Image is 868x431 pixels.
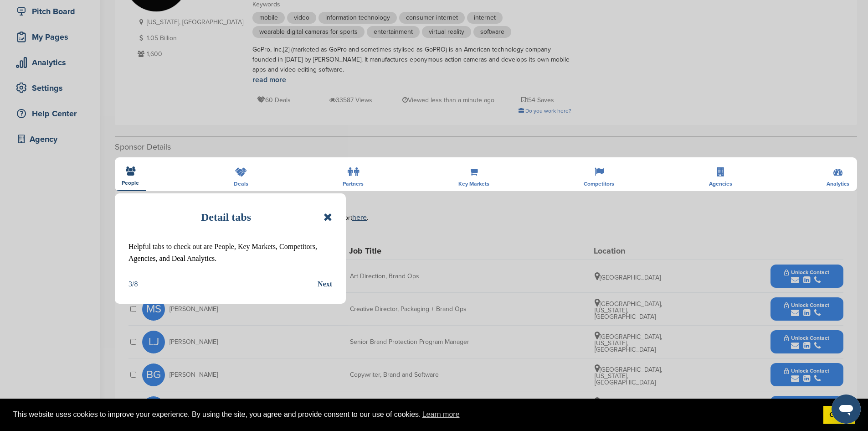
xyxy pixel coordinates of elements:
a: dismiss cookie message [823,406,855,424]
span: This website uses cookies to improve your experience. By using the site, you agree and provide co... [13,408,816,421]
p: Helpful tabs to check out are People, Key Markets, Competitors, Agencies, and Deal Analytics. [128,241,332,265]
div: 3/8 [128,278,138,290]
h1: Detail tabs [201,207,251,227]
a: learn more about cookies [421,408,461,421]
iframe: Button to launch messaging window [832,395,861,424]
button: Next [318,278,332,290]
